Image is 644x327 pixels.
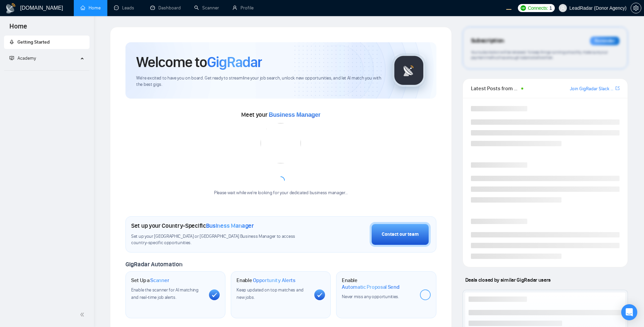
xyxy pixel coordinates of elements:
[570,85,614,93] a: Join GigRadar Slack Community
[471,35,504,47] span: Subscription
[615,85,620,92] a: export
[392,54,426,87] img: gigradar-logo.png
[206,222,254,229] span: Business Manager
[131,222,254,229] h1: Set up your Country-Specific
[210,190,352,196] div: Please wait while we're looking for your dedicated business manager...
[277,176,285,184] span: loading
[471,50,608,60] span: Your subscription will be renewed. To keep things running smoothly, make sure your payment method...
[528,4,548,12] span: Connects:
[560,6,565,10] span: user
[463,274,553,286] span: Deals closed by similar GigRadar users
[9,40,14,44] span: rocket
[590,37,620,45] div: Reminder
[80,5,101,11] a: homeHome
[631,5,641,11] a: setting
[136,75,381,88] span: We're excited to have you on board. Get ready to streamline your job search, unlock new opportuni...
[615,86,620,91] span: export
[269,111,320,118] span: Business Manager
[342,284,399,290] span: Automatic Proposal Send
[9,56,14,60] span: fund-projection-screen
[4,21,33,36] span: Home
[17,55,36,61] span: Academy
[131,233,311,246] span: Set up your [GEOGRAPHIC_DATA] or [GEOGRAPHIC_DATA] Business Manager to access country-specific op...
[631,3,641,13] button: setting
[4,68,90,72] li: Academy Homepage
[131,277,169,284] h1: Set Up a
[241,111,320,118] span: Meet your
[621,304,637,320] div: Open Intercom Messenger
[342,277,414,290] h1: Enable
[150,5,181,11] a: dashboardDashboard
[4,36,90,49] li: Getting Started
[125,261,182,268] span: GigRadar Automation
[236,287,304,300] span: Keep updated on top matches and new jobs.
[194,5,219,11] a: searchScanner
[253,277,296,284] span: Opportunity Alerts
[80,311,87,318] span: double-left
[131,287,199,300] span: Enable the scanner for AI matching and real-time job alerts.
[521,5,526,11] img: upwork-logo.png
[382,231,419,238] div: Contact our team
[17,39,50,45] span: Getting Started
[261,123,301,163] img: error
[232,5,254,11] a: userProfile
[136,53,262,71] h1: Welcome to
[549,4,552,12] span: 1
[5,3,16,14] img: logo
[150,277,169,284] span: Scanner
[9,55,36,61] span: Academy
[471,84,520,93] span: Latest Posts from the GigRadar Community
[370,222,431,247] button: Contact our team
[236,277,296,284] h1: Enable
[342,294,399,299] span: Never miss any opportunities.
[114,5,137,11] a: messageLeads
[207,53,262,71] span: GigRadar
